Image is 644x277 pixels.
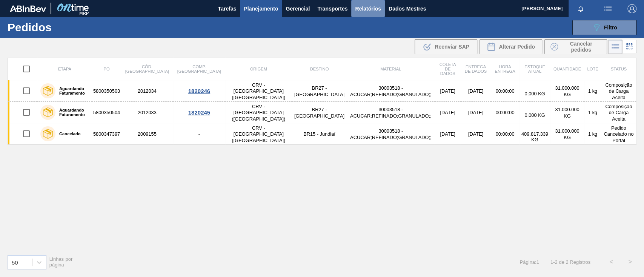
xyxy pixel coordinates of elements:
font: 1 [536,259,539,265]
font: 30003518 - ACUCAR;REFINADO;GRANULADO;; [350,107,431,119]
div: Visão em Lista [608,40,622,54]
font: Reenviar SAP [435,44,469,50]
font: 0,000 KG [524,112,545,118]
font: 1 kg [588,110,597,115]
font: [PERSON_NAME] [521,6,563,11]
font: Destino [310,67,329,71]
font: 5800350504 [93,110,120,115]
font: Relatórios [355,6,381,12]
font: 00:00:00 [495,110,514,115]
font: [DATE] [440,110,455,115]
font: CRV - [GEOGRAPHIC_DATA] ([GEOGRAPHIC_DATA]) [232,104,285,122]
font: Aguardando Faturamento [59,108,85,117]
font: [DATE] [440,88,455,94]
font: Etapa [58,67,71,71]
font: Transportes [317,6,347,12]
font: Alterar Pedido [499,44,535,50]
button: Notificações [569,3,593,14]
font: [DATE] [468,88,483,94]
font: 30003518 - ACUCAR;REFINADO;GRANULADO;; [350,128,431,140]
div: Cancelar Pedidos em Massa [544,39,607,54]
font: 2 [566,259,568,265]
font: Comp. [GEOGRAPHIC_DATA] [177,64,221,73]
font: Estoque atual [524,64,545,73]
font: [DATE] [468,132,483,137]
font: Hora Entrega [495,64,515,73]
a: Aguardando Faturamento58003505042012033CRV - [GEOGRAPHIC_DATA] ([GEOGRAPHIC_DATA])BR27 - [GEOGRAP... [8,102,636,123]
a: Aguardando Faturamento58003505032012034CRV - [GEOGRAPHIC_DATA] ([GEOGRAPHIC_DATA])BR27 - [GEOGRAP... [8,80,636,102]
font: [DATE] [440,132,455,137]
font: 50 [12,259,18,265]
font: Tarefas [218,6,237,12]
font: 1820245 [188,109,210,116]
div: Alterar Pedido [480,39,542,54]
font: 1 [550,259,553,265]
font: Composição de Carga Aceita [605,104,632,122]
font: 2012034 [138,88,157,94]
font: BR27 - [GEOGRAPHIC_DATA] [294,107,344,119]
font: Filtro [604,24,617,31]
button: Cancelar pedidos [544,39,607,54]
font: Aguardando Faturamento [59,86,85,95]
font: Pedidos [8,21,52,34]
font: 2012033 [138,110,157,115]
font: Material [380,67,401,71]
font: 31.000.000 KG [555,107,579,119]
button: Filtro [572,20,636,35]
font: - [198,132,200,137]
img: TNhmsLtSVTkK8tSr43FrP2fwEKptu5GPRR3wAAAABJRU5ErkJggg== [10,5,46,12]
font: 00:00:00 [495,88,514,94]
font: Página [520,259,535,265]
font: > [628,259,632,265]
font: Composição de Carga Aceita [605,82,632,100]
font: Origem [250,67,267,71]
font: Cód. [GEOGRAPHIC_DATA] [125,64,169,73]
font: Registros [570,259,590,265]
font: 2 [555,259,557,265]
font: Lote [587,67,598,71]
font: 31.000.000 KG [555,128,579,140]
font: 409.817.339 KG [521,131,548,142]
font: 30003518 - ACUCAR;REFINADO;GRANULADO;; [350,85,431,97]
font: CRV - [GEOGRAPHIC_DATA] ([GEOGRAPHIC_DATA]) [232,125,285,143]
font: Cancelar pedidos [570,41,592,53]
font: 2009155 [138,132,157,137]
font: Entrega de dados [465,64,487,73]
font: Cancelado [59,132,81,136]
font: Pedido Cancelado no Portal [604,125,633,143]
font: Status [610,67,626,71]
button: < [602,253,621,271]
font: CRV - [GEOGRAPHIC_DATA] ([GEOGRAPHIC_DATA]) [232,82,285,100]
a: Cancelado58003473972009155-CRV - [GEOGRAPHIC_DATA] ([GEOGRAPHIC_DATA])BR15 - Jundiaí30003518 - AC... [8,123,636,145]
div: Reenviar SAP [415,39,477,54]
font: BR27 - [GEOGRAPHIC_DATA] [294,85,344,97]
font: Linhas por página [49,256,73,268]
font: PO [103,67,109,71]
font: Dados Mestres [389,6,426,12]
font: 00:00:00 [495,132,514,137]
img: ações do usuário [603,4,612,13]
img: Sair [627,4,636,13]
font: 0,000 KG [524,91,545,96]
font: < [609,259,613,265]
font: : [535,259,536,265]
font: [DATE] [468,110,483,115]
font: Gerencial [286,6,310,12]
font: 1 kg [588,132,597,137]
font: 5800347397 [93,132,120,137]
font: Planejamento [244,6,278,12]
button: > [621,253,639,271]
font: 31.000.000 KG [555,85,579,97]
font: - [553,259,555,265]
font: Coleta de dados [440,62,456,76]
font: 1 kg [588,88,597,94]
font: BR15 - Jundiaí [303,132,335,137]
font: 1820246 [188,88,210,94]
font: de [559,259,564,265]
font: 5800350503 [93,88,120,94]
font: Quantidade [553,67,581,71]
div: Visão em Cards [622,40,636,54]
